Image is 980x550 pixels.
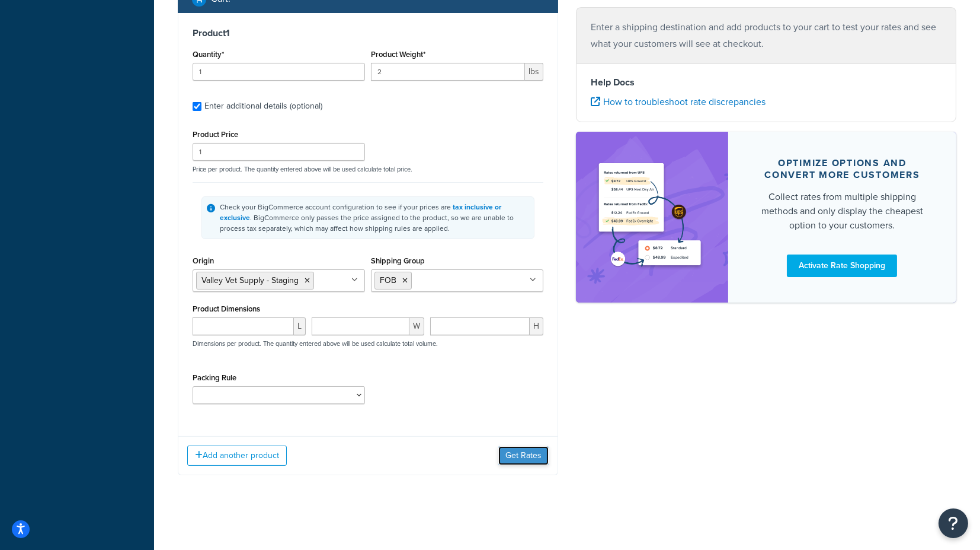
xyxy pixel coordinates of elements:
[193,130,238,139] label: Product Price
[294,317,306,335] span: L
[380,274,396,287] span: FOB
[498,446,549,465] button: Get Rates
[591,19,941,52] p: Enter a shipping destination and add products to your cart to test your rates and see what your c...
[193,27,543,39] h3: Product 1
[757,157,928,181] div: Optimize options and convert more customers
[220,202,501,223] a: tax inclusive or exclusive
[594,150,710,285] img: feature-image-rateshop-7084cbbcb2e67ef1d54c2e976f0e592697130d5817b016cf7cc7e13314366067.png
[193,373,236,382] label: Packing Rule
[193,256,214,265] label: Origin
[371,63,525,81] input: 0.00
[757,190,928,233] div: Collect rates from multiple shipping methods and only display the cheapest option to your customers.
[201,274,299,287] span: Valley Vet Supply - Staging
[190,339,438,348] p: Dimensions per product. The quantity entered above will be used calculate total volume.
[591,95,766,109] a: How to troubleshoot rate discrepancies
[193,304,260,313] label: Product Dimensions
[193,50,224,59] label: Quantity*
[530,317,543,335] span: H
[187,446,287,466] button: Add another product
[193,102,201,111] input: Enter additional details (optional)
[939,508,968,538] button: Open Resource Center
[525,63,543,81] span: lbs
[220,202,529,234] div: Check your BigCommerce account configuration to see if your prices are . BigCommerce only passes ...
[204,98,322,115] div: Enter additional details (optional)
[409,317,424,335] span: W
[591,75,941,90] h4: Help Docs
[371,50,425,59] label: Product Weight*
[371,256,425,265] label: Shipping Group
[193,63,365,81] input: 0
[190,165,546,173] p: Price per product. The quantity entered above will be used calculate total price.
[787,255,897,277] a: Activate Rate Shopping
